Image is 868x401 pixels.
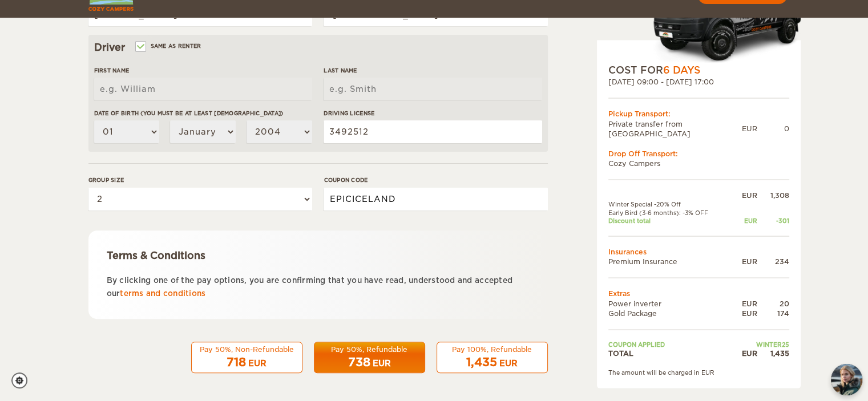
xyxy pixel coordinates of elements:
div: -301 [757,216,789,224]
div: EUR [248,358,267,369]
button: Pay 100%, Refundable 1,435 EUR [437,342,548,374]
input: e.g. 14789654B [324,120,542,143]
div: Pay 100%, Refundable [444,345,540,354]
a: terms and conditions [120,289,205,298]
p: By clicking one of the pay options, you are confirming that you have read, understood and accepte... [107,274,530,301]
td: Discount total [608,216,731,224]
div: The amount will be charged in EUR [608,368,789,376]
div: Terms & Conditions [107,249,530,262]
div: 1,308 [757,191,789,200]
td: Private transfer from [GEOGRAPHIC_DATA] [608,119,742,138]
span: 738 [348,355,370,369]
div: [DATE] 09:00 - [DATE] 17:00 [608,77,789,87]
div: EUR [742,124,757,133]
div: EUR [731,191,757,200]
span: 1,435 [466,355,497,369]
td: Gold Package [608,308,731,318]
td: TOTAL [608,349,731,358]
div: EUR [499,358,518,369]
td: WINTER25 [731,340,789,348]
td: Winter Special -20% Off [608,200,731,208]
div: EUR [731,257,757,266]
div: Drop Off Transport: [608,148,789,158]
td: Cozy Campers [608,158,789,168]
td: Insurances [608,247,789,257]
div: Driver [94,40,542,54]
button: Pay 50%, Non-Refundable 718 EUR [191,342,302,374]
label: Coupon code [324,176,547,184]
td: Early Bird (3-6 months): -3% OFF [608,208,731,216]
a: Cookie settings [11,372,35,388]
label: Date of birth (You must be at least [DEMOGRAPHIC_DATA]) [94,109,312,118]
td: Premium Insurance [608,257,731,266]
div: EUR [731,349,757,358]
div: EUR [731,308,757,318]
div: COST FOR [608,63,789,76]
div: 234 [757,257,789,266]
div: EUR [373,358,391,369]
td: Power inverter [608,298,731,308]
input: e.g. William [94,78,312,100]
span: 718 [227,355,246,369]
img: Freyja at Cozy Campers [831,364,862,395]
div: 174 [757,308,789,318]
button: Pay 50%, Refundable 738 EUR [314,342,425,374]
div: 1,435 [757,349,789,358]
div: Pay 50%, Refundable [321,345,418,354]
label: Same as renter [136,40,201,51]
div: 20 [757,298,789,308]
div: 0 [757,124,789,133]
div: EUR [731,298,757,308]
label: Driving License [324,109,542,118]
div: Pickup Transport: [608,109,789,119]
label: First Name [94,66,312,75]
div: EUR [731,216,757,224]
input: Same as renter [136,44,144,51]
button: chat-button [831,364,862,395]
span: 6 Days [663,64,700,75]
label: Group size [88,176,312,184]
td: Coupon applied [608,340,731,348]
input: e.g. Smith [324,78,542,100]
td: Extras [608,289,789,298]
div: Pay 50%, Non-Refundable [199,345,295,354]
label: Last Name [324,66,542,75]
